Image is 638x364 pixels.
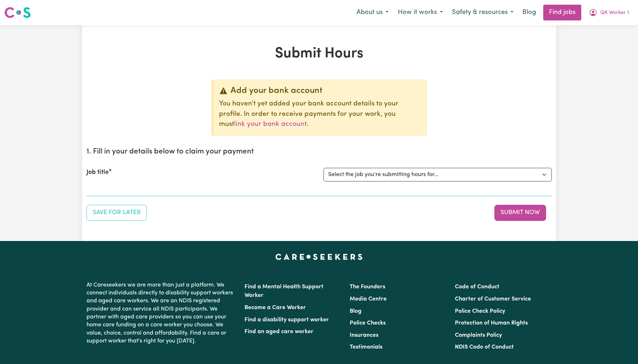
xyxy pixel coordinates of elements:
a: Charter of Customer Service [455,296,531,302]
a: Careseekers logo [4,4,31,21]
span: QA Worker 1 [600,9,629,17]
img: Careseekers logo [4,6,31,19]
a: Careseekers home page [275,254,363,260]
a: Find jobs [543,5,581,20]
a: link your bank account [234,121,307,128]
a: Find an aged care worker [245,329,313,335]
a: NDIS Code of Conduct [455,344,514,350]
a: Become a Care Worker [245,305,306,311]
h2: 1. Fill in your details below to claim your payment [87,147,552,156]
a: Find a disability support worker [245,317,329,323]
button: My Account [584,5,634,20]
p: At Careseekers we are more than just a platform. We connect individuals directly to disability su... [87,278,236,348]
a: Insurances [350,332,378,338]
button: Save your job report [87,205,147,221]
label: Job title [87,168,109,177]
a: Police Check Policy [455,308,505,314]
p: You haven't yet added your bank account details to your profile. In order to receive payments for... [219,99,421,130]
a: Police Checks [350,320,386,326]
a: Blog [350,308,362,314]
button: Submit your job report [494,205,546,221]
h1: Submit Hours [87,45,552,62]
button: Safety & resources [447,5,518,20]
div: Add your bank account [219,86,421,96]
a: Find a Mental Health Support Worker [245,284,323,298]
a: Blog [518,5,540,20]
a: The Founders [350,284,385,290]
a: Media Centre [350,296,387,302]
button: How it works [393,5,447,20]
button: About us [352,5,393,20]
a: Complaints Policy [455,332,502,338]
a: Testimonials [350,344,382,350]
a: Protection of Human Rights [455,320,528,326]
a: Code of Conduct [455,284,499,290]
